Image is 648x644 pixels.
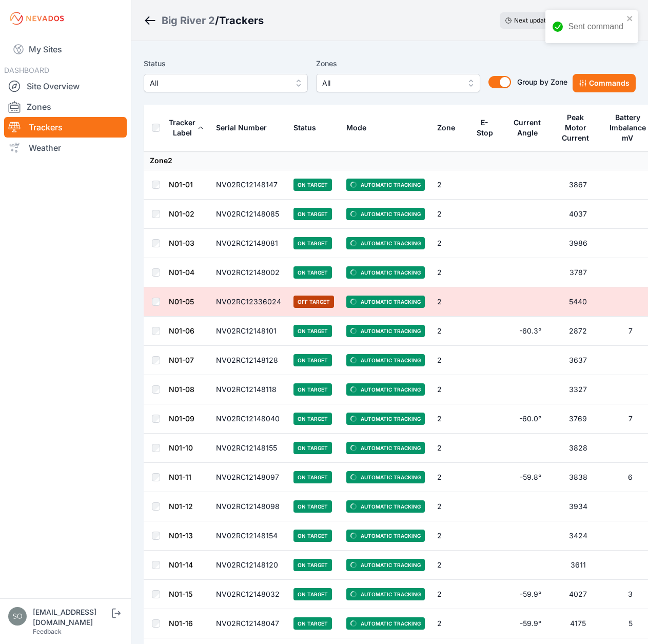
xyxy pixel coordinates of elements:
span: All [322,77,460,89]
td: 2 [431,317,469,346]
td: NV02RC12148098 [210,492,287,521]
a: N01-04 [169,268,194,277]
span: Automatic Tracking [346,588,425,600]
img: solvocc@solvenergy.com [8,607,27,626]
a: N01-02 [169,209,194,218]
a: N01-14 [169,560,193,569]
a: N01-15 [169,590,192,598]
a: N01-06 [169,326,194,335]
span: Automatic Tracking [346,296,425,308]
span: Automatic Tracking [346,179,425,191]
a: N01-11 [169,473,191,481]
a: Site Overview [4,76,127,96]
span: On Target [293,471,332,483]
td: -59.9° [506,580,554,609]
a: N01-16 [169,619,193,628]
label: Status [144,57,308,70]
button: Peak Motor Current [560,105,596,150]
span: Next update in [514,16,556,24]
span: On Target [293,383,332,396]
td: 3787 [554,258,602,287]
a: Trackers [4,117,127,138]
a: Big River 2 [162,13,215,28]
td: NV02RC12148047 [210,609,287,638]
button: Serial Number [216,115,275,140]
td: NV02RC12148081 [210,229,287,258]
td: 3327 [554,375,602,404]
span: Automatic Tracking [346,559,425,571]
td: 4027 [554,580,602,609]
td: 2 [431,463,469,492]
a: N01-09 [169,414,194,423]
td: 2 [431,580,469,609]
td: 3867 [554,170,602,200]
button: Zone [437,115,463,140]
div: Battery Imbalance mV [608,112,647,143]
td: 3769 [554,404,602,434]
span: Automatic Tracking [346,413,425,425]
td: 3838 [554,463,602,492]
td: NV02RC12148097 [210,463,287,492]
a: N01-05 [169,297,194,306]
span: Off Target [293,296,334,308]
td: 2 [431,609,469,638]
button: Status [293,115,324,140]
img: Nevados [8,10,66,27]
button: Commands [573,74,636,92]
td: NV02RC12148101 [210,317,287,346]
button: Tracker Label [169,110,204,145]
div: Mode [346,123,366,133]
span: On Target [293,266,332,279]
div: Sent command [568,21,623,33]
td: NV02RC12148120 [210,551,287,580]
span: Group by Zone [517,77,567,86]
span: Automatic Tracking [346,617,425,630]
td: 2 [431,434,469,463]
span: Automatic Tracking [346,442,425,454]
span: On Target [293,588,332,600]
td: 3828 [554,434,602,463]
td: -59.8° [506,463,554,492]
td: 2 [431,346,469,375]
td: NV02RC12148085 [210,200,287,229]
span: On Target [293,237,332,249]
td: 4037 [554,200,602,229]
td: NV02RC12148118 [210,375,287,404]
div: Peak Motor Current [560,112,591,143]
a: N01-13 [169,531,193,540]
span: Automatic Tracking [346,354,425,366]
a: Feedback [33,628,62,635]
div: Zone [437,123,455,133]
span: On Target [293,179,332,191]
button: E-Stop [476,110,500,145]
div: E-Stop [476,118,494,138]
span: On Target [293,325,332,337]
a: My Sites [4,37,127,62]
a: N01-08 [169,385,194,394]
td: 2 [431,375,469,404]
span: DASHBOARD [4,66,49,74]
td: 2 [431,404,469,434]
a: N01-03 [169,239,194,247]
span: On Target [293,530,332,542]
a: N01-10 [169,443,193,452]
a: N01-01 [169,180,193,189]
div: [EMAIL_ADDRESS][DOMAIN_NAME] [33,607,110,628]
span: All [150,77,287,89]
td: NV02RC12148155 [210,434,287,463]
div: Status [293,123,316,133]
a: Zones [4,96,127,117]
td: -60.3° [506,317,554,346]
td: 3424 [554,521,602,551]
td: 4175 [554,609,602,638]
span: On Target [293,354,332,366]
a: Weather [4,138,127,158]
span: Automatic Tracking [346,325,425,337]
nav: Breadcrumb [144,7,264,34]
span: On Target [293,442,332,454]
span: On Target [293,413,332,425]
label: Zones [316,57,480,70]
td: NV02RC12148002 [210,258,287,287]
span: Automatic Tracking [346,208,425,220]
td: NV02RC12148040 [210,404,287,434]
